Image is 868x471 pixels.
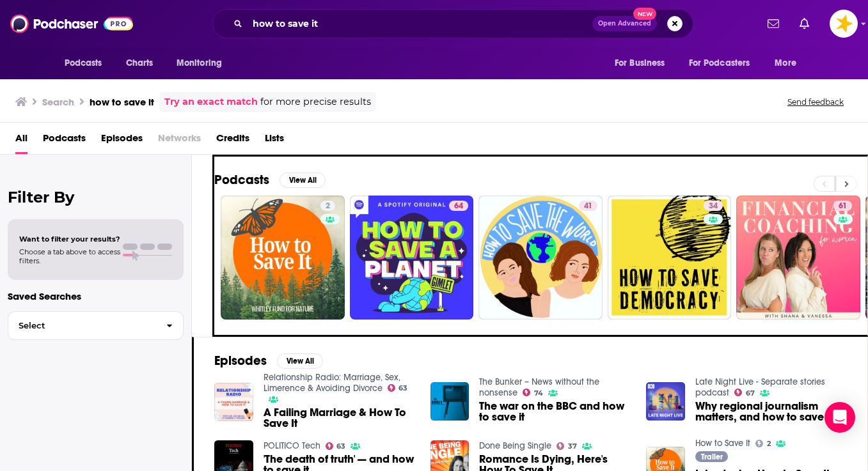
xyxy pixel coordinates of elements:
[15,128,28,154] a: All
[704,201,723,211] a: 34
[746,390,755,396] span: 67
[126,54,154,72] span: Charts
[615,54,665,72] span: For Business
[260,95,371,109] span: for more precise results
[214,172,269,188] h2: Podcasts
[326,442,346,450] a: 63
[42,96,74,108] h3: Search
[695,376,825,398] a: Late Night Live - Separate stories podcast
[118,51,161,75] a: Charts
[212,9,693,38] div: Search podcasts, credits, & more...
[709,200,718,213] span: 34
[320,201,335,211] a: 2
[168,51,239,75] button: open menu
[454,200,463,213] span: 64
[264,440,320,451] a: POLITICO Tech
[830,10,858,38] span: Logged in as Spreaker_Prime
[784,97,848,107] button: Send feedback
[177,54,222,72] span: Monitoring
[633,8,656,20] span: New
[19,247,120,265] span: Choose a tab above to access filters.
[830,10,858,38] button: Show profile menu
[214,172,326,188] a: PodcastsView All
[65,54,102,72] span: Podcasts
[767,441,771,447] span: 2
[350,196,474,320] a: 64
[449,201,468,211] a: 64
[592,16,657,31] button: Open AdvancedNew
[762,13,784,35] a: Show notifications dropdown
[277,353,323,369] button: View All
[248,13,592,34] input: Search podcasts, credits, & more...
[755,440,771,447] a: 2
[8,311,184,340] button: Select
[833,201,852,211] a: 61
[8,290,184,302] p: Saved Searches
[579,201,597,211] a: 41
[794,13,814,35] a: Show notifications dropdown
[8,188,184,206] h2: Filter By
[646,382,685,421] img: Why regional journalism matters, and how to save it
[264,407,415,429] a: A Failing Marriage & How To Save It
[388,384,408,392] a: 63
[608,196,732,320] a: 34
[430,382,470,421] img: The war on the BBC and how to save it
[19,235,120,243] span: Want to filter your results?
[158,128,201,154] span: Networks
[701,453,723,461] span: Trailer
[825,402,855,433] div: Open Intercom Messenger
[214,383,253,422] img: A Failing Marriage & How To Save It
[336,444,345,449] span: 63
[10,12,133,36] img: Podchaser - Follow, Share and Rate Podcasts
[689,54,750,72] span: For Podcasters
[43,128,86,154] a: Podcasts
[280,173,326,188] button: View All
[264,372,400,394] a: Relationship Radio: Marriage, Sex, Limerence & Avoiding Divorce
[598,20,651,27] span: Open Advanced
[584,200,592,213] span: 41
[265,128,284,154] a: Lists
[695,438,750,449] a: How to Save It
[766,51,812,75] button: open menu
[695,401,847,422] a: Why regional journalism matters, and how to save it
[736,196,860,320] a: 61
[523,389,543,396] a: 74
[56,51,119,75] button: open menu
[214,353,267,369] h2: Episodes
[478,196,603,320] a: 41
[398,385,407,391] span: 63
[479,440,551,451] a: Done Being Single
[681,51,769,75] button: open menu
[8,321,156,330] span: Select
[479,401,631,422] a: The war on the BBC and how to save it
[556,442,577,450] a: 37
[214,353,323,369] a: EpisodesView All
[734,389,755,396] a: 67
[839,200,847,213] span: 61
[775,54,796,72] span: More
[221,196,345,320] a: 2
[216,128,249,154] a: Credits
[606,51,681,75] button: open menu
[830,10,858,38] img: User Profile
[90,96,154,108] h3: how to save it
[101,128,143,154] a: Episodes
[568,444,577,449] span: 37
[534,390,543,396] span: 74
[326,200,330,213] span: 2
[164,95,258,109] a: Try an exact match
[479,376,599,398] a: The Bunker – News without the nonsense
